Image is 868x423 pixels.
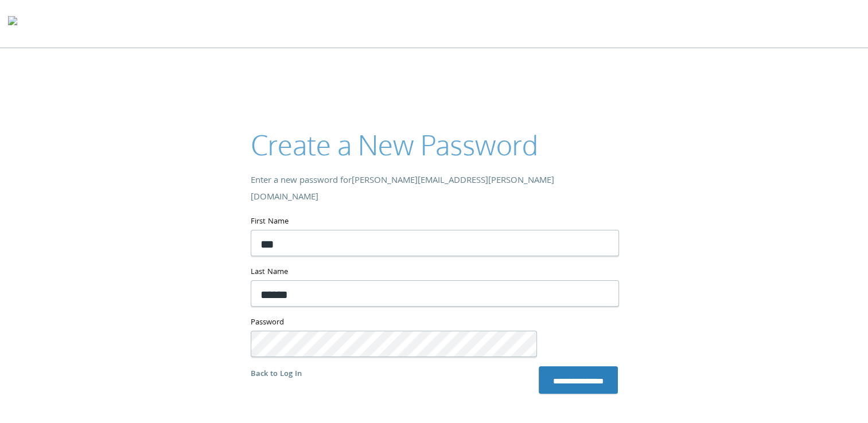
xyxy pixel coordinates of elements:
h2: Create a New Password [251,126,618,164]
label: First Name [251,215,618,229]
a: Back to Log In [251,368,302,381]
label: Last Name [251,265,618,280]
label: Password [251,316,618,330]
img: todyl-logo-dark.svg [8,12,17,35]
div: Enter a new password for [PERSON_NAME][EMAIL_ADDRESS][PERSON_NAME][DOMAIN_NAME] [251,173,618,206]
